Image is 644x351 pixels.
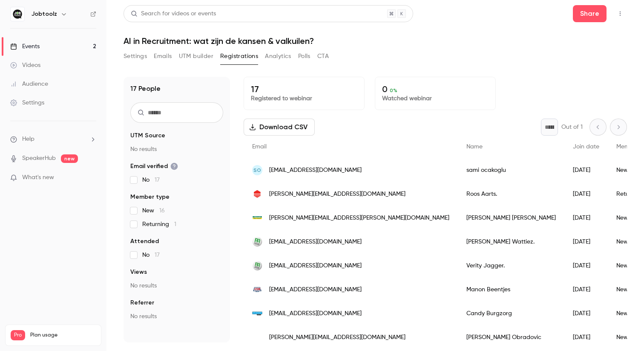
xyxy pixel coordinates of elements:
[458,325,564,349] div: [PERSON_NAME] Obradovic
[466,144,483,150] span: Name
[269,238,362,247] span: [EMAIL_ADDRESS][DOMAIN_NAME]
[458,206,564,230] div: [PERSON_NAME] [PERSON_NAME]
[11,7,24,21] img: Jobtoolz
[564,230,608,254] div: [DATE]
[130,84,161,94] h1: 17 People
[130,299,154,307] span: Referrer
[564,278,608,302] div: [DATE]
[155,177,160,183] span: 17
[564,325,608,349] div: [DATE]
[251,94,357,103] p: Registered to webinar
[253,166,261,174] span: so
[573,5,607,22] button: Share
[252,336,262,338] img: dichterbij.nl
[14,14,20,20] img: logo_orange.svg
[382,84,489,94] p: 0
[10,80,48,88] div: Audience
[269,285,362,294] span: [EMAIL_ADDRESS][DOMAIN_NAME]
[32,10,57,18] h6: Jobtoolz
[564,254,608,278] div: [DATE]
[10,135,96,144] li: help-dropdown-opener
[564,182,608,206] div: [DATE]
[174,221,176,227] span: 1
[252,189,262,199] img: roozenvanhoppe.nl
[22,173,54,182] span: What's new
[252,261,262,271] img: cm.be
[564,158,608,182] div: [DATE]
[458,302,564,325] div: Candy Burgzorg
[252,308,262,319] img: implacement.nl
[130,281,223,290] p: No results
[561,123,583,131] p: Out of 1
[130,131,223,321] section: facet-groups
[23,49,30,56] img: tab_domain_overview_orange.svg
[244,119,315,136] button: Download CSV
[458,158,564,182] div: sami ocakoglu
[142,176,160,184] span: No
[252,144,267,150] span: Email
[130,268,147,276] span: Views
[382,94,489,103] p: Watched webinar
[159,208,165,214] span: 16
[22,154,56,163] a: SpeakerHub
[269,309,362,318] span: [EMAIL_ADDRESS][DOMAIN_NAME]
[269,261,362,270] span: [EMAIL_ADDRESS][DOMAIN_NAME]
[458,254,564,278] div: Verity Jagger.
[85,49,92,56] img: tab_keywords_by_traffic_grey.svg
[317,49,329,63] button: CTA
[32,50,76,56] div: Domain Overview
[564,302,608,325] div: [DATE]
[124,36,627,46] h1: AI in Recruitment: wat zijn de kansen & valkuilen?
[10,61,40,70] div: Videos
[142,220,176,229] span: Returning
[11,330,25,340] span: Pro
[142,206,165,215] span: New
[220,49,258,63] button: Registrations
[131,9,216,18] div: Search for videos or events
[269,190,405,199] span: [PERSON_NAME][EMAIL_ADDRESS][DOMAIN_NAME]
[130,162,178,171] span: Email verified
[61,154,78,163] span: new
[155,252,160,258] span: 17
[252,213,262,223] img: kringloopdenhaag.nl
[252,237,262,247] img: mc.be
[10,99,44,107] div: Settings
[94,50,144,56] div: Keywords by Traffic
[251,84,357,94] p: 17
[458,182,564,206] div: Roos Aarts.
[130,312,223,321] p: No results
[269,333,405,342] span: [PERSON_NAME][EMAIL_ADDRESS][DOMAIN_NAME]
[269,166,362,175] span: [EMAIL_ADDRESS][DOMAIN_NAME]
[130,131,165,140] span: UTM Source
[573,144,599,150] span: Join date
[390,87,397,93] span: 0 %
[130,145,223,154] p: No results
[154,49,172,63] button: Emails
[142,251,160,259] span: No
[298,49,310,63] button: Polls
[458,278,564,302] div: Manon Beentjes
[179,49,213,63] button: UTM builder
[564,206,608,230] div: [DATE]
[130,193,170,201] span: Member type
[252,284,262,295] img: ctsn.nl
[22,135,34,144] span: Help
[22,22,94,29] div: Domain: [DOMAIN_NAME]
[130,237,159,246] span: Attended
[124,49,147,63] button: Settings
[30,332,96,339] span: Plan usage
[10,42,40,51] div: Events
[269,214,449,223] span: [PERSON_NAME][EMAIL_ADDRESS][PERSON_NAME][DOMAIN_NAME]
[458,230,564,254] div: [PERSON_NAME] Wattiez.
[14,22,20,29] img: website_grey.svg
[24,14,42,20] div: v 4.0.25
[265,49,291,63] button: Analytics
